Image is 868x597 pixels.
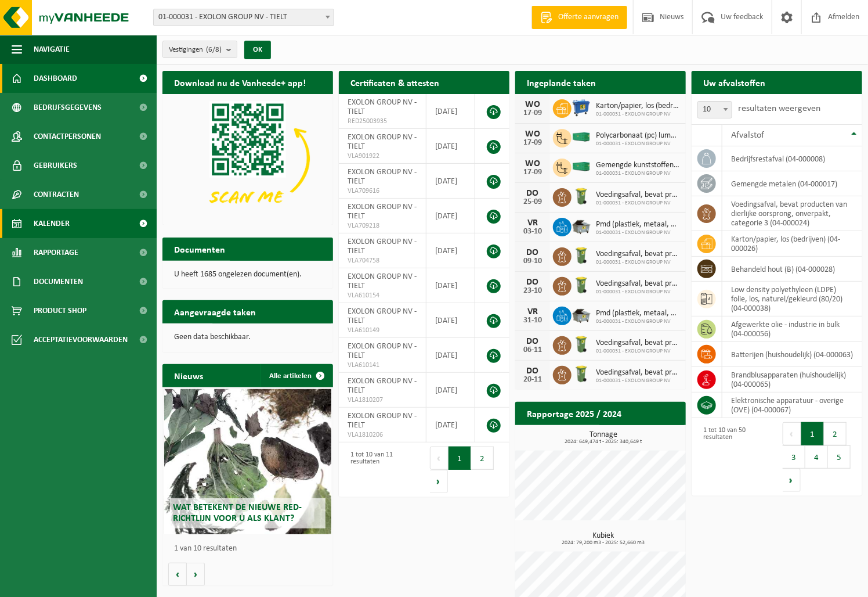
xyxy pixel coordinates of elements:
span: VLA610154 [348,291,417,300]
span: RED25003935 [348,117,417,126]
td: afgewerkte olie - industrie in bulk (04-000056) [722,317,862,342]
span: Voedingsafval, bevat producten van dierlijke oorsprong, onverpakt, categorie 3 [596,190,680,200]
span: VLA610141 [348,361,417,370]
h2: Ingeplande taken [515,71,607,93]
td: [DATE] [426,233,475,268]
div: 17-09 [521,109,544,117]
img: WB-5000-GAL-GY-01 [572,305,591,325]
h2: Download nu de Vanheede+ app! [162,71,317,93]
div: VR [521,307,544,317]
td: gemengde metalen (04-000017) [722,171,862,196]
button: Vorige [168,563,187,586]
span: VLA709218 [348,221,417,231]
span: Gebruikers [34,151,77,180]
span: Wat betekent de nieuwe RED-richtlijn voor u als klant? [173,503,302,523]
span: VLA704758 [348,256,417,265]
span: Contracten [34,180,79,209]
p: Geen data beschikbaar. [174,333,321,341]
td: elektronische apparatuur - overige (OVE) (04-000067) [722,393,862,418]
button: 4 [805,445,828,469]
img: WB-0140-HPE-GN-50 [572,275,591,295]
div: WO [521,130,544,139]
div: DO [521,278,544,287]
h2: Uw afvalstoffen [692,71,777,93]
div: 31-10 [521,317,544,325]
span: EXOLON GROUP NV - TIELT [348,98,417,116]
div: DO [521,248,544,257]
td: [DATE] [426,303,475,338]
button: Previous [783,422,801,445]
img: WB-0140-HPE-GN-50 [572,186,591,206]
span: 2024: 79,200 m3 - 2025: 52,660 m3 [521,540,686,546]
span: 01-000031 - EXOLON GROUP NV [596,259,680,266]
button: 2 [824,422,847,445]
span: 01-000031 - EXOLON GROUP NV [596,289,680,296]
button: Next [430,470,448,493]
span: VLA610149 [348,326,417,335]
button: Next [783,469,801,492]
div: VR [521,218,544,228]
button: Vestigingen(6/8) [162,41,237,58]
div: 1 tot 10 van 11 resultaten [345,445,418,494]
span: 01-000031 - EXOLON GROUP NV [596,200,680,207]
span: 01-000031 - EXOLON GROUP NV [596,111,680,118]
td: behandeld hout (B) (04-000028) [722,257,862,282]
span: Offerte aanvragen [555,12,621,23]
div: 06-11 [521,346,544,354]
span: 01-000031 - EXOLON GROUP NV [596,377,680,384]
div: 25-09 [521,198,544,206]
h2: Rapportage 2025 / 2024 [515,402,633,425]
span: EXOLON GROUP NV - TIELT [348,133,417,151]
img: WB-5000-GAL-GY-01 [572,216,591,236]
a: Offerte aanvragen [531,6,627,29]
span: Dashboard [34,64,77,93]
div: 03-10 [521,228,544,236]
img: Download de VHEPlus App [162,94,333,222]
span: EXOLON GROUP NV - TIELT [348,412,417,430]
span: Navigatie [34,35,70,64]
div: DO [521,366,544,376]
div: 09-10 [521,257,544,265]
span: EXOLON GROUP NV - TIELT [348,342,417,360]
button: 3 [783,445,805,469]
button: 1 [449,447,471,470]
button: 1 [801,422,824,445]
span: Karton/papier, los (bedrijven) [596,102,680,111]
span: Gemengde kunststoffen (niet-recycleerbaar), exclusief pvc [596,161,680,170]
td: voedingsafval, bevat producten van dierlijke oorsprong, onverpakt, categorie 3 (04-000024) [722,196,862,231]
span: EXOLON GROUP NV - TIELT [348,238,417,256]
h3: Tonnage [521,431,686,445]
div: WO [521,159,544,168]
div: 20-11 [521,376,544,384]
td: [DATE] [426,199,475,233]
span: Voedingsafval, bevat producten van dierlijke oorsprong, onverpakt, categorie 3 [596,279,680,289]
td: [DATE] [426,373,475,408]
div: DO [521,337,544,346]
span: Kalender [34,209,70,238]
td: low density polyethyleen (LDPE) folie, los, naturel/gekleurd (80/20) (04-000038) [722,282,862,317]
count: (6/8) [206,46,222,53]
span: Pmd (plastiek, metaal, drankkartons) (bedrijven) [596,220,680,229]
img: WB-0660-HPE-BE-01 [572,98,591,117]
td: karton/papier, los (bedrijven) (04-000026) [722,231,862,257]
span: Bedrijfsgegevens [34,93,102,122]
span: 01-000031 - EXOLON GROUP NV - TIELT [154,9,334,26]
h2: Documenten [162,238,237,260]
span: EXOLON GROUP NV - TIELT [348,377,417,395]
span: EXOLON GROUP NV - TIELT [348,168,417,186]
h3: Kubiek [521,532,686,546]
button: Previous [430,447,449,470]
button: 2 [471,447,494,470]
p: 1 van 10 resultaten [174,545,327,553]
span: EXOLON GROUP NV - TIELT [348,307,417,325]
button: Volgende [187,563,205,586]
div: WO [521,100,544,109]
span: Voedingsafval, bevat producten van dierlijke oorsprong, onverpakt, categorie 3 [596,250,680,259]
td: brandblusapparaten (huishoudelijk) (04-000065) [722,367,862,393]
span: VLA901922 [348,152,417,161]
td: [DATE] [426,268,475,303]
td: batterijen (huishoudelijk) (04-000063) [722,342,862,367]
span: Pmd (plastiek, metaal, drankkartons) (bedrijven) [596,309,680,318]
img: WB-0140-HPE-GN-50 [572,364,591,384]
div: 17-09 [521,168,544,177]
